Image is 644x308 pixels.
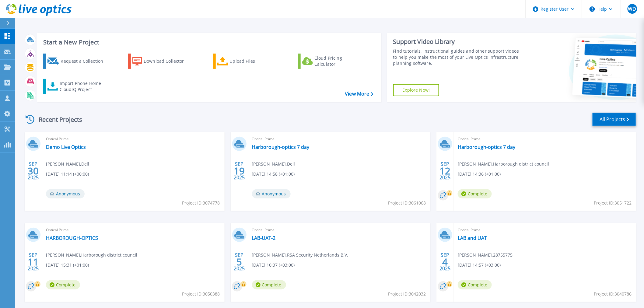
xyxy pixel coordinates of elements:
[144,55,192,67] div: Download Collector
[458,262,501,268] span: [DATE] 14:57 (+03:00)
[388,291,426,297] span: Project ID: 3042032
[458,171,501,177] span: [DATE] 14:36 (+01:00)
[345,91,373,97] a: View More
[46,189,85,198] span: Anonymous
[440,168,451,173] span: 12
[28,259,39,264] span: 11
[252,144,310,150] a: Harborough-optics 7 day
[458,144,515,150] a: Harborough-optics 7 day
[213,54,281,69] a: Upload Files
[298,54,366,69] a: Cloud Pricing Calculator
[60,80,107,93] div: Import Phone Home CloudIQ Project
[594,200,632,206] span: Project ID: 3051722
[46,171,89,177] span: [DATE] 11:14 (+00:00)
[252,189,291,198] span: Anonymous
[233,251,245,273] div: SEP 2025
[439,251,451,273] div: SEP 2025
[27,251,39,273] div: SEP 2025
[61,55,109,67] div: Request a Collection
[46,235,98,241] a: HARBOROUGH-OPTICS
[252,136,427,142] span: Optical Prime
[128,54,196,69] a: Download Collector
[458,189,492,198] span: Complete
[234,168,245,173] span: 19
[46,161,89,167] span: [PERSON_NAME] , Dell
[46,262,89,268] span: [DATE] 15:31 (+01:00)
[393,48,521,66] div: Find tutorials, instructional guides and other support videos to help you make the most of your L...
[230,55,278,67] div: Upload Files
[46,227,221,233] span: Optical Prime
[182,291,220,297] span: Project ID: 3050388
[592,113,636,126] a: All Projects
[443,259,448,264] span: 4
[27,160,39,182] div: SEP 2025
[46,136,221,142] span: Optical Prime
[314,55,363,67] div: Cloud Pricing Calculator
[252,235,276,241] a: LAB-UAT-2
[23,112,90,127] div: Recent Projects
[252,280,286,289] span: Complete
[252,252,348,258] span: [PERSON_NAME] , RSA Security Netherlands B.V.
[628,6,636,11] span: WD
[252,171,295,177] span: [DATE] 14:58 (+01:00)
[182,200,220,206] span: Project ID: 3074778
[46,252,137,258] span: [PERSON_NAME] , Harborough district council
[43,39,373,46] h3: Start a New Project
[439,160,451,182] div: SEP 2025
[458,227,633,233] span: Optical Prime
[458,235,487,241] a: LAB and UAT
[458,136,633,142] span: Optical Prime
[43,54,111,69] a: Request a Collection
[28,168,39,173] span: 30
[233,160,245,182] div: SEP 2025
[393,84,439,96] a: Explore Now!
[46,144,86,150] a: Demo Live Optics
[388,200,426,206] span: Project ID: 3061068
[252,227,427,233] span: Optical Prime
[458,280,492,289] span: Complete
[252,161,295,167] span: [PERSON_NAME] , Dell
[252,262,295,268] span: [DATE] 10:37 (+03:00)
[236,259,242,264] span: 5
[594,291,632,297] span: Project ID: 3040786
[458,161,549,167] span: [PERSON_NAME] , Harborough district council
[46,280,80,289] span: Complete
[458,252,513,258] span: [PERSON_NAME] , 28755775
[393,38,521,46] div: Support Video Library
